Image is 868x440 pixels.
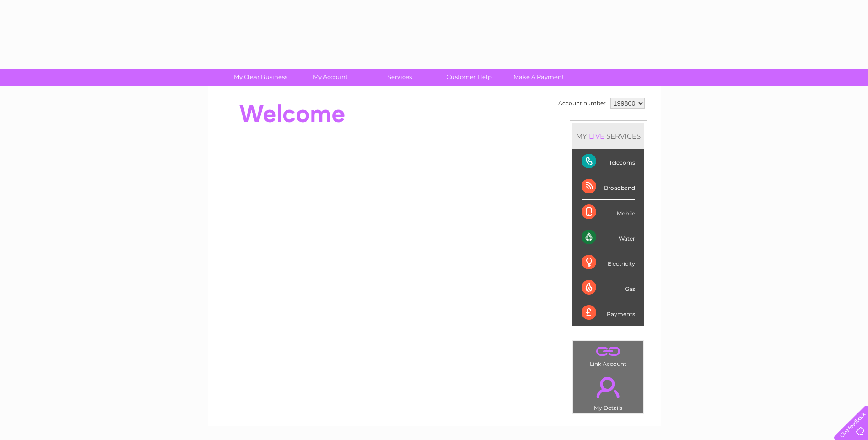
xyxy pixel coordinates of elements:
a: Customer Help [431,69,507,86]
a: Services [362,69,437,86]
div: Payments [582,300,635,325]
div: Water [582,225,635,250]
a: My Account [292,69,368,86]
a: . [576,371,641,403]
a: My Clear Business [223,69,298,86]
div: MY SERVICES [572,123,644,149]
a: . [576,343,641,360]
td: My Details [573,369,644,414]
div: LIVE [587,132,606,140]
div: Electricity [582,250,635,275]
div: Broadband [582,174,635,199]
div: Mobile [582,200,635,225]
div: Telecoms [582,149,635,174]
div: Gas [582,275,635,300]
td: Account number [556,96,608,111]
a: Make A Payment [501,69,577,86]
td: Link Account [573,341,644,370]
